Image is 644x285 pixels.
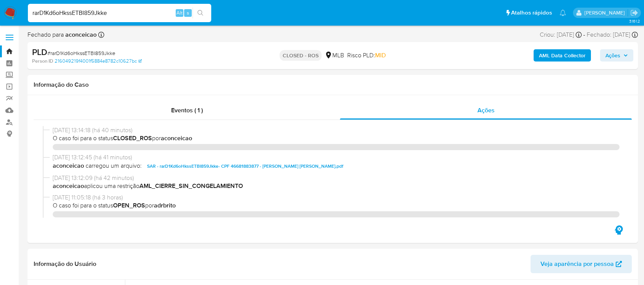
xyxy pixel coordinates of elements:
span: Risco PLD: [347,51,386,60]
span: Eventos ( 1 ) [171,106,203,115]
a: Sair [630,9,638,17]
span: - [583,31,585,39]
b: PLD [32,46,47,58]
p: CLOSED - ROS [280,50,322,61]
span: Veja aparência por pessoa [540,255,614,273]
p: weverton.gomes@mercadopago.com.br [584,9,628,16]
button: Ações [600,49,633,62]
div: Criou: [DATE] [540,31,582,39]
div: Fechado: [DATE] [587,31,638,39]
span: Atalhos rápidos [511,9,552,17]
span: Ações [605,49,620,62]
b: AML Data Collector [539,49,586,62]
span: MID [375,51,386,60]
b: aconceicao [64,30,97,39]
b: Person ID [32,58,53,65]
button: search-icon [193,8,208,18]
span: Fechado para [28,31,97,39]
button: Veja aparência por pessoa [531,255,632,273]
a: Notificações [560,10,566,16]
h1: Informação do Caso [34,81,632,89]
h1: Informação do Usuário [34,260,96,268]
span: s [187,9,189,16]
a: 216049219f4001f5884e8782c10627bc [55,58,142,65]
input: Pesquise usuários ou casos... [28,8,211,18]
span: Ações [477,106,495,115]
span: Alt [176,9,183,16]
div: MLB [325,51,344,60]
span: # rarD1Kd6oHkssETBI859Jkke [47,49,115,57]
button: AML Data Collector [534,49,591,62]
